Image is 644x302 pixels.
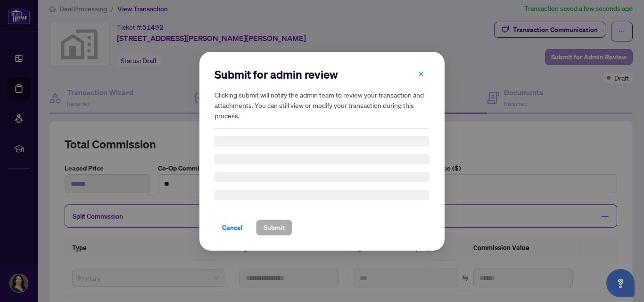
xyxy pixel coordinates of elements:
[215,90,429,121] h5: Clicking submit will notify the admin team to review your transaction and attachments. You can st...
[215,220,250,236] button: Cancel
[256,220,292,236] button: Submit
[215,67,429,82] h2: Submit for admin review
[418,70,424,77] span: close
[222,220,243,235] span: Cancel
[606,269,635,297] button: Open asap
